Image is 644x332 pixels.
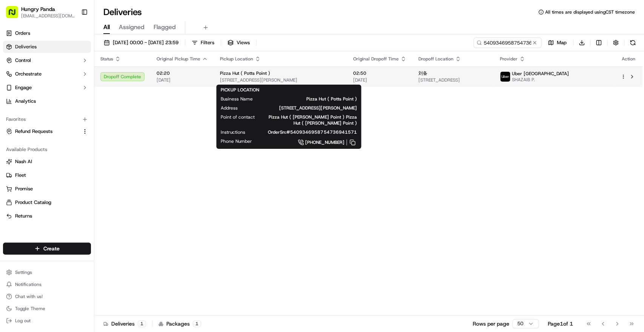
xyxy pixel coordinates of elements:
[627,37,638,48] button: Refresh
[201,39,214,46] span: Filters
[15,98,36,105] span: Analytics
[8,130,20,142] img: Asif Zaman Khan
[188,37,218,48] button: Filters
[3,54,91,66] button: Control
[3,242,91,255] button: Create
[8,30,137,42] p: Welcome 👋
[221,138,252,144] span: Phone Number
[3,210,91,222] button: Returns
[353,56,399,62] span: Original Dropoff Time
[29,117,47,123] span: 9月17日
[15,57,31,64] span: Control
[418,70,427,76] span: 刘备
[34,80,104,86] div: We're available if you need us!
[15,281,41,287] span: Notifications
[3,196,91,208] button: Product Catalog
[353,77,406,83] span: [DATE]
[15,71,41,77] span: Orchestrate
[15,138,21,144] img: 1736555255976-a54dd68f-1ca7-489b-9aae-adbdc363a1c4
[15,269,32,275] span: Settings
[15,318,31,324] span: Log out
[3,41,91,53] a: Deliveries
[3,169,91,181] button: Fleet
[3,125,91,137] button: Refund Requests
[103,23,110,32] span: All
[34,72,124,80] div: Start new chat
[15,169,58,176] span: Knowledge Base
[221,114,255,120] span: Point of contact
[63,137,65,144] span: •
[224,37,253,48] button: Views
[117,97,137,106] button: See all
[157,70,208,76] span: 02:20
[75,187,91,193] span: Pylon
[43,245,60,252] span: Create
[500,72,510,82] img: uber-new-logo.jpeg
[237,39,250,46] span: Views
[20,49,136,57] input: Got a question? Start typing here...
[23,137,61,144] span: [PERSON_NAME]
[100,37,182,48] button: [DATE] 00:00 - [DATE] 23:59
[6,172,88,179] a: Fleet
[544,37,570,48] button: Map
[3,95,91,107] a: Analytics
[221,129,245,135] span: Instructions
[15,158,32,165] span: Nash AI
[621,56,636,62] div: Action
[193,320,201,327] div: 1
[6,128,79,135] a: Refund Requests
[3,27,91,39] a: Orders
[3,82,91,94] button: Engage
[154,23,176,32] span: Flagged
[103,6,142,18] h1: Deliveries
[3,291,91,302] button: Chat with us!
[8,72,21,86] img: 1736555255976-a54dd68f-1ca7-489b-9aae-adbdc363a1c4
[64,170,70,176] div: 💻
[15,84,32,91] span: Engage
[265,96,357,102] span: Pizza Hut ( Potts Point )
[3,315,91,326] button: Log out
[15,30,30,37] span: Orders
[15,199,51,206] span: Product Catalog
[100,56,113,62] span: Status
[15,185,33,192] span: Promise
[25,117,28,123] span: •
[3,267,91,278] button: Settings
[3,113,91,125] div: Favorites
[473,37,541,48] input: Type to search
[138,320,146,327] div: 1
[21,13,75,19] button: [EMAIL_ADDRESS][DOMAIN_NAME]
[418,77,488,83] span: [STREET_ADDRESS]
[250,105,357,111] span: [STREET_ADDRESS][PERSON_NAME]
[3,144,91,156] div: Available Products
[15,213,32,219] span: Returns
[220,56,253,62] span: Pickup Location
[15,306,45,312] span: Toggle Theme
[305,139,344,145] span: [PHONE_NUMBER]
[6,185,88,192] a: Promise
[545,9,635,15] span: All times are displayed using CST timezone
[548,320,573,327] div: Page 1 of 1
[220,77,341,83] span: [STREET_ADDRESS][PERSON_NAME]
[103,320,146,327] div: Deliveries
[3,156,91,168] button: Nash AI
[15,128,52,135] span: Refund Requests
[8,98,51,104] div: Past conversations
[157,56,200,62] span: Original Pickup Time
[8,170,14,176] div: 📗
[221,96,253,102] span: Business Name
[557,39,567,46] span: Map
[21,5,55,13] button: Hungry Panda
[353,70,406,76] span: 02:50
[418,56,453,62] span: Dropoff Location
[158,320,201,327] div: Packages
[6,199,88,206] a: Product Catalog
[512,77,569,83] span: SHAZAIB P.
[5,166,61,179] a: 📗Knowledge Base
[119,23,144,32] span: Assigned
[6,213,88,219] a: Returns
[61,166,124,179] a: 💻API Documentation
[473,320,509,327] p: Rows per page
[264,138,357,147] a: [PHONE_NUMBER]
